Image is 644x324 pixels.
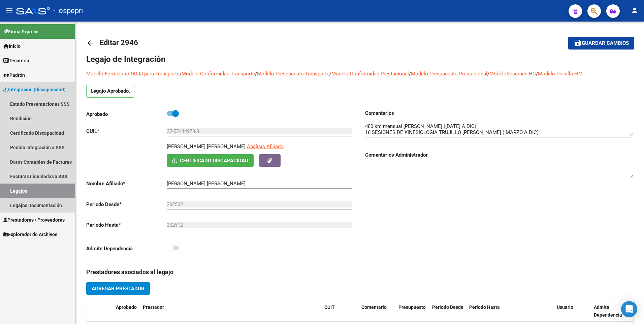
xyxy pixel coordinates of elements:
[140,300,322,322] datatable-header-cell: Prestador
[257,71,329,77] a: Modelo Presupuesto Transporte
[3,216,65,224] span: Prestadores / Proveedores
[86,128,167,135] p: CUIL
[53,3,83,18] span: - ospepri
[3,42,21,50] span: Inicio
[5,6,13,14] mat-icon: menu
[489,71,536,77] a: ModeloResumen HC
[466,300,504,322] datatable-header-cell: Periodo Hasta
[86,245,167,252] p: Admite Dependencia
[631,6,639,14] mat-icon: person
[116,304,137,310] span: Aprobado
[429,300,466,322] datatable-header-cell: Periodo Desde
[86,39,94,47] mat-icon: arrow_back
[86,282,150,295] button: Agregar Prestador
[92,286,144,292] span: Agregar Prestador
[86,180,167,187] p: Nombre Afiliado
[167,154,254,167] button: Certificado Discapacidad
[182,71,255,77] a: Modelo Conformidad Transporte
[359,300,396,322] datatable-header-cell: Comentario
[432,304,463,310] span: Periodo Desde
[621,301,637,317] div: Open Intercom Messenger
[411,71,487,77] a: Modelo Presupuesto Prestacional
[554,300,591,322] datatable-header-cell: Usuario
[86,110,167,118] p: Aprobado
[574,39,582,47] mat-icon: save
[568,37,634,49] button: Guardar cambios
[167,143,246,150] p: [PERSON_NAME] [PERSON_NAME]
[180,158,248,164] span: Certificado Discapacidad
[3,57,29,64] span: Tesorería
[143,304,164,310] span: Prestador
[86,71,180,77] a: Modelo Formulario DDJJ para Transporte
[365,109,633,117] h3: Comentarios
[322,300,359,322] datatable-header-cell: CUIT
[331,71,409,77] a: Modelo Conformidad Prestacional
[361,304,387,310] span: Comentario
[3,231,57,238] span: Explorador de Archivos
[594,304,622,318] span: Admite Dependencia
[3,28,38,35] span: Firma Express
[3,86,66,93] span: Integración (discapacidad)
[113,300,140,322] datatable-header-cell: Aprobado
[86,54,633,65] h1: Legajo de Integración
[365,151,633,159] h3: Comentarios Administrador
[86,221,167,229] p: Periodo Hasta
[469,304,500,310] span: Periodo Hasta
[398,304,426,310] span: Presupuesto
[396,300,429,322] datatable-header-cell: Presupuesto
[247,143,284,150] span: Análisis Afiliado
[100,38,138,47] span: Editar 2946
[582,40,629,46] span: Guardar cambios
[86,85,134,98] p: Legajo Aprobado.
[324,304,335,310] span: CUIT
[557,304,573,310] span: Usuario
[3,71,25,79] span: Padrón
[591,300,628,322] datatable-header-cell: Admite Dependencia
[86,201,167,208] p: Periodo Desde
[86,267,633,277] h3: Prestadores asociados al legajo
[538,71,583,77] a: Modelo Planilla FIM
